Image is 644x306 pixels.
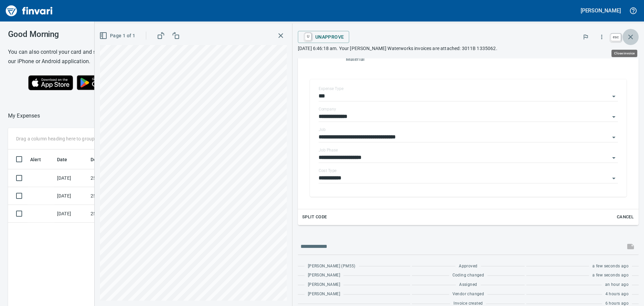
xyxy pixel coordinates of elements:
button: Cancel [614,212,636,222]
span: a few seconds ago [592,272,629,279]
span: 4 hours ago [605,291,629,298]
span: This records your message into the invoice and notifies anyone mentioned [623,238,639,255]
button: [PERSON_NAME] [579,5,623,16]
span: [PERSON_NAME] [308,281,340,288]
span: Coding changed [452,272,484,279]
span: a few seconds ago [592,263,629,270]
span: Date [57,156,76,164]
span: [PERSON_NAME] [308,272,340,279]
nav: breadcrumb [8,112,40,120]
td: [DATE] [54,205,88,223]
a: U [305,33,311,40]
span: Assigned [459,281,477,288]
h5: [PERSON_NAME] [581,7,621,14]
a: esc [611,34,621,41]
label: Job [319,128,326,132]
span: Unapprove [303,31,344,43]
img: Finvari [4,3,54,19]
button: UUnapprove [298,31,350,43]
label: Expense Type [319,87,343,91]
span: an hour ago [605,281,629,288]
span: Split Code [302,213,327,221]
td: 250502 [88,205,148,223]
h6: You can also control your card and submit expenses from our iPhone or Android application. [8,47,151,66]
span: Cancel [616,213,634,221]
span: Alert [30,156,50,164]
button: Open [609,92,619,101]
p: [DATE] 6:46:18 am. Your [PERSON_NAME] Waterworks invoices are attached: 3011B 1335062. [298,45,639,52]
span: Vendor changed [452,291,484,298]
button: Open [609,133,619,142]
button: Open [609,153,619,163]
p: My Expenses [8,112,40,120]
div: Expand [298,70,639,225]
span: Alert [30,156,41,164]
td: 250502 [88,187,148,205]
img: Get it on Google Play [73,72,131,94]
span: Description [91,156,116,164]
h3: Good Morning [8,30,151,39]
button: Split Code [301,212,329,222]
span: Date [57,156,67,164]
span: Page 1 of 1 [101,32,135,40]
button: Open [609,112,619,122]
label: Cost Type [319,169,337,173]
button: Page 1 of 1 [98,30,138,42]
p: Drag a column heading here to group the table [16,135,114,142]
span: Description [91,156,124,164]
td: [DATE] [54,169,88,187]
label: Job Phase [319,148,338,152]
td: [DATE] [54,187,88,205]
span: [PERSON_NAME] (PM55) [308,263,356,270]
img: Download on the App Store [28,75,73,90]
button: Open [609,174,619,183]
label: Company [319,107,336,111]
td: 250502 [88,169,148,187]
span: Approved [459,263,477,270]
span: [PERSON_NAME] [308,291,340,298]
